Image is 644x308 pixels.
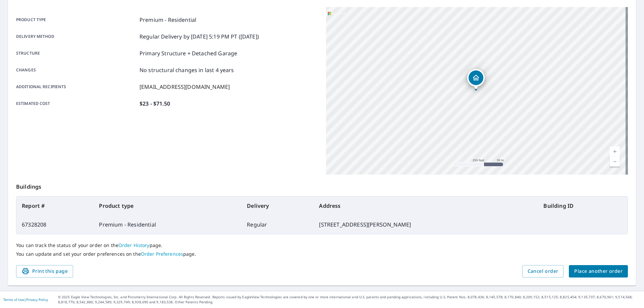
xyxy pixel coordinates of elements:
button: Print this page [16,265,73,278]
th: Product type [94,196,241,215]
span: Place another order [574,267,623,275]
p: Primary Structure + Detached Garage [140,49,237,57]
p: No structural changes in last 4 years [140,66,234,74]
button: Cancel order [522,265,564,278]
p: © 2025 Eagle View Technologies, Inc. and Pictometry International Corp. All Rights Reserved. Repo... [58,295,641,305]
p: $23 - $71.50 [140,100,170,108]
th: Building ID [538,196,628,215]
th: Delivery [241,196,314,215]
td: [STREET_ADDRESS][PERSON_NAME] [314,215,538,234]
a: Order History [118,242,150,248]
a: Order Preferences [141,251,183,257]
th: Report # [16,196,94,215]
p: Estimated cost [16,100,137,108]
a: Privacy Policy [26,297,48,302]
p: Buildings [16,175,628,196]
p: You can update and set your order preferences on the page. [16,251,628,257]
p: | [3,298,48,302]
p: Structure [16,49,137,57]
td: 67328208 [16,215,94,234]
p: Additional recipients [16,83,137,91]
a: Current Level 17, Zoom In [610,146,620,157]
td: Premium - Residential [94,215,241,234]
p: Premium - Residential [140,16,196,24]
th: Address [314,196,538,215]
span: Cancel order [528,267,558,275]
a: Terms of Use [3,297,24,302]
div: Dropped pin, building 1, Residential property, 16 WINNIFRED AVE TORONTO ON M4M2X3 [467,69,485,90]
p: Regular Delivery by [DATE] 5:19 PM PT ([DATE]) [140,33,259,41]
button: Place another order [569,265,628,278]
p: [EMAIL_ADDRESS][DOMAIN_NAME] [140,83,230,91]
a: Current Level 17, Zoom Out [610,157,620,167]
p: Product type [16,16,137,24]
span: Print this page [21,267,68,275]
p: Delivery method [16,33,137,41]
p: Changes [16,66,137,74]
p: You can track the status of your order on the page. [16,242,628,248]
td: Regular [241,215,314,234]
